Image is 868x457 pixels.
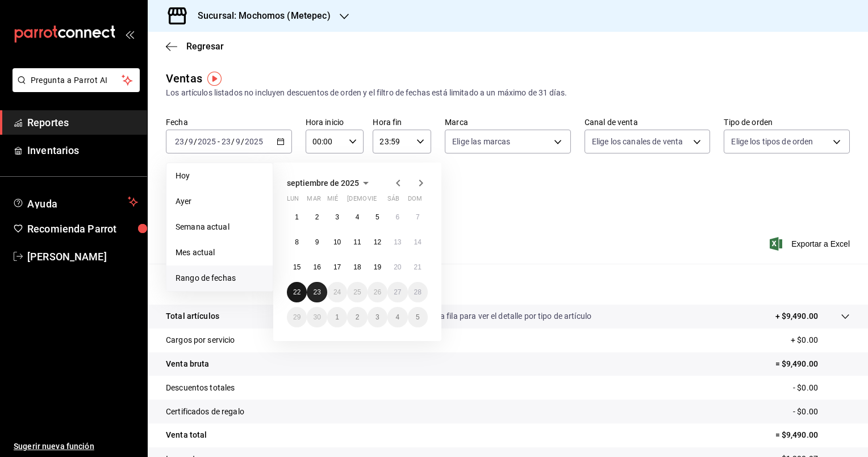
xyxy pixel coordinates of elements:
[14,441,138,452] span: Sugerir nueva función
[218,137,220,146] span: -
[374,263,381,271] abbr: 19 de septiembre de 2025
[791,334,850,346] p: + $0.00
[416,213,420,221] abbr: 7 de septiembre de 2025
[347,282,367,302] button: 25 de septiembre de 2025
[27,249,138,264] span: [PERSON_NAME]
[403,310,591,322] p: Da clic en la fila para ver el detalle por tipo de artículo
[166,41,224,52] button: Regresar
[166,382,235,394] p: Descuentos totales
[327,282,347,302] button: 24 de septiembre de 2025
[368,195,377,207] abbr: viernes
[353,288,361,296] abbr: 25 de septiembre de 2025
[166,70,202,87] div: Ventas
[353,263,361,271] abbr: 18 de septiembre de 2025
[368,207,387,227] button: 5 de septiembre de 2025
[221,137,231,146] input: --
[414,288,422,296] abbr: 28 de septiembre de 2025
[287,232,307,252] button: 8 de septiembre de 2025
[327,195,338,207] abbr: miércoles
[327,257,347,277] button: 17 de septiembre de 2025
[387,232,407,252] button: 13 de septiembre de 2025
[387,307,407,327] button: 4 de octubre de 2025
[174,137,185,146] input: --
[189,9,331,23] h3: Sucursal: Mochomos (Metepec)
[353,238,361,246] abbr: 11 de septiembre de 2025
[166,310,219,322] p: Total artículos
[793,382,850,394] p: - $0.00
[166,406,244,418] p: Certificados de regalo
[235,137,241,146] input: --
[335,313,339,321] abbr: 1 de octubre de 2025
[185,137,188,146] span: /
[387,257,407,277] button: 20 de septiembre de 2025
[207,72,222,86] img: Tooltip marker
[293,263,301,271] abbr: 15 de septiembre de 2025
[347,257,367,277] button: 18 de septiembre de 2025
[306,118,364,126] label: Hora inicio
[395,313,399,321] abbr: 4 de octubre de 2025
[394,263,401,271] abbr: 20 de septiembre de 2025
[287,282,307,302] button: 22 de septiembre de 2025
[287,178,359,188] span: septiembre de 2025
[12,68,140,92] button: Pregunta a Parrot AI
[244,137,264,146] input: ----
[315,238,319,246] abbr: 9 de septiembre de 2025
[27,143,138,158] span: Inventarios
[775,310,818,322] p: + $9,490.00
[724,118,850,126] label: Tipo de orden
[414,238,422,246] abbr: 14 de septiembre de 2025
[166,277,850,291] p: Resumen
[356,213,360,221] abbr: 4 de septiembre de 2025
[231,137,235,146] span: /
[166,118,292,126] label: Fecha
[387,195,399,207] abbr: sábado
[307,207,327,227] button: 2 de septiembre de 2025
[166,87,850,99] div: Los artículos listados no incluyen descuentos de orden y el filtro de fechas está limitado a un m...
[373,118,431,126] label: Hora fin
[27,221,138,236] span: Recomienda Parrot
[395,213,399,221] abbr: 6 de septiembre de 2025
[327,307,347,327] button: 1 de octubre de 2025
[176,221,264,233] span: Semana actual
[307,232,327,252] button: 9 de septiembre de 2025
[27,115,138,130] span: Reportes
[293,288,301,296] abbr: 22 de septiembre de 2025
[27,195,123,209] span: Ayuda
[166,334,235,346] p: Cargos por servicio
[125,30,134,39] button: open_drawer_menu
[408,207,428,227] button: 7 de septiembre de 2025
[313,263,320,271] abbr: 16 de septiembre de 2025
[775,429,850,441] p: = $9,490.00
[356,313,360,321] abbr: 2 de octubre de 2025
[394,238,401,246] abbr: 13 de septiembre de 2025
[368,282,387,302] button: 26 de septiembre de 2025
[368,232,387,252] button: 12 de septiembre de 2025
[592,136,683,147] span: Elige los canales de venta
[327,207,347,227] button: 3 de septiembre de 2025
[166,358,209,370] p: Venta bruta
[387,282,407,302] button: 27 de septiembre de 2025
[287,257,307,277] button: 15 de septiembre de 2025
[394,288,401,296] abbr: 27 de septiembre de 2025
[408,195,422,207] abbr: domingo
[585,118,711,126] label: Canal de venta
[368,307,387,327] button: 3 de octubre de 2025
[416,313,420,321] abbr: 5 de octubre de 2025
[176,196,264,207] span: Ayer
[327,232,347,252] button: 10 de septiembre de 2025
[166,429,207,441] p: Venta total
[387,207,407,227] button: 6 de septiembre de 2025
[176,247,264,259] span: Mes actual
[307,282,327,302] button: 23 de septiembre de 2025
[368,257,387,277] button: 19 de septiembre de 2025
[176,170,264,182] span: Hoy
[347,207,367,227] button: 4 de septiembre de 2025
[333,238,341,246] abbr: 10 de septiembre de 2025
[186,41,224,52] span: Regresar
[31,74,122,86] span: Pregunta a Parrot AI
[287,307,307,327] button: 29 de septiembre de 2025
[408,307,428,327] button: 5 de octubre de 2025
[375,313,379,321] abbr: 3 de octubre de 2025
[408,257,428,277] button: 21 de septiembre de 2025
[287,176,373,190] button: septiembre de 2025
